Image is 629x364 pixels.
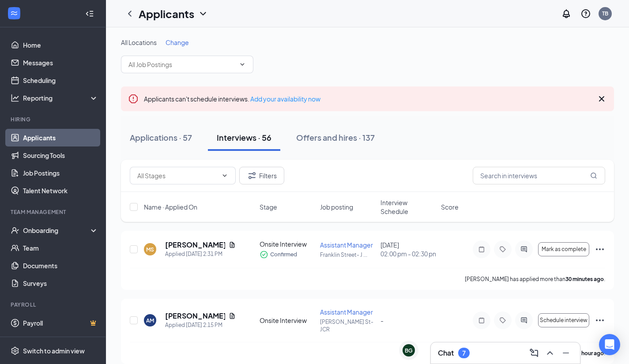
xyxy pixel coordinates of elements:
[595,244,605,255] svg: Ellipses
[23,129,98,146] a: Applicants
[23,239,98,257] a: Team
[519,317,529,324] svg: ActiveChat
[380,316,384,324] span: -
[260,250,268,259] svg: CheckmarkCircle
[23,274,98,292] a: Surveys
[473,167,605,184] input: Search in interviews
[239,61,246,68] svg: ChevronDown
[497,246,508,253] svg: Tag
[23,146,98,164] a: Sourcing Tools
[198,8,208,19] svg: ChevronDown
[146,246,154,253] div: MS
[405,347,413,354] div: BG
[165,321,236,330] div: Applied [DATE] 2:15 PM
[599,334,620,355] div: Open Intercom Messenger
[146,317,154,324] div: AM
[497,317,508,324] svg: Tag
[23,54,98,71] a: Messages
[166,38,189,46] span: Change
[596,94,607,104] svg: Cross
[23,71,98,89] a: Scheduling
[561,348,571,358] svg: Minimize
[229,312,236,319] svg: Document
[23,346,85,355] div: Switch to admin view
[10,9,19,18] svg: WorkstreamLogo
[260,240,315,248] div: Onsite Interview
[137,171,218,180] input: All Stages
[250,95,320,103] a: Add your availability now
[380,198,436,216] span: Interview Schedule
[462,349,466,357] div: 7
[529,348,539,358] svg: ComposeMessage
[23,182,98,199] a: Talent Network
[165,240,225,250] h5: [PERSON_NAME]
[595,315,605,326] svg: Ellipses
[320,203,353,211] span: Job posting
[130,132,192,143] div: Applications · 57
[247,170,257,181] svg: Filter
[11,116,97,123] div: Hiring
[11,226,19,235] svg: UserCheck
[144,203,197,211] span: Name · Applied On
[545,348,555,358] svg: ChevronUp
[229,241,236,248] svg: Document
[476,317,487,324] svg: Note
[85,9,94,18] svg: Collapse
[124,8,135,19] svg: ChevronLeft
[538,313,589,327] button: Schedule interview
[11,208,97,216] div: Team Management
[559,346,573,360] button: Minimize
[23,36,98,54] a: Home
[320,308,373,316] span: Assistant Manager
[602,10,608,17] div: TB
[121,38,157,46] span: All Locations
[217,132,271,143] div: Interviews · 56
[540,317,588,323] span: Schedule interview
[23,164,98,182] a: Job Postings
[590,172,597,179] svg: MagnifyingGlass
[441,203,459,211] span: Score
[23,226,91,235] div: Onboarding
[165,250,236,259] div: Applied [DATE] 2:31 PM
[221,172,228,179] svg: ChevronDown
[438,348,454,358] h3: Chat
[144,95,320,103] span: Applicants can't schedule interviews.
[538,242,589,256] button: Mark as complete
[296,132,375,143] div: Offers and hires · 137
[320,251,375,259] p: Franklin Street- J ...
[565,276,604,282] b: 30 minutes ago
[543,346,557,360] button: ChevronUp
[11,94,19,102] svg: Analysis
[380,249,436,258] span: 02:00 pm - 02:30 pm
[165,311,225,321] h5: [PERSON_NAME]
[465,275,605,283] p: [PERSON_NAME] has applied more than .
[476,246,487,253] svg: Note
[23,257,98,274] a: Documents
[11,301,97,308] div: Payroll
[380,240,436,258] div: [DATE]
[239,167,284,184] button: Filter Filters
[320,318,375,333] p: [PERSON_NAME] St-JCR
[561,8,572,19] svg: Notifications
[260,203,277,211] span: Stage
[11,346,19,355] svg: Settings
[139,6,194,21] h1: Applicants
[320,241,373,249] span: Assistant Manager
[519,246,529,253] svg: ActiveChat
[260,316,315,325] div: Onsite Interview
[542,246,586,252] span: Mark as complete
[270,250,297,259] span: Confirmed
[527,346,541,360] button: ComposeMessage
[574,350,604,356] b: an hour ago
[580,8,591,19] svg: QuestionInfo
[23,314,98,332] a: PayrollCrown
[128,94,139,104] svg: Error
[128,60,235,69] input: All Job Postings
[23,94,99,102] div: Reporting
